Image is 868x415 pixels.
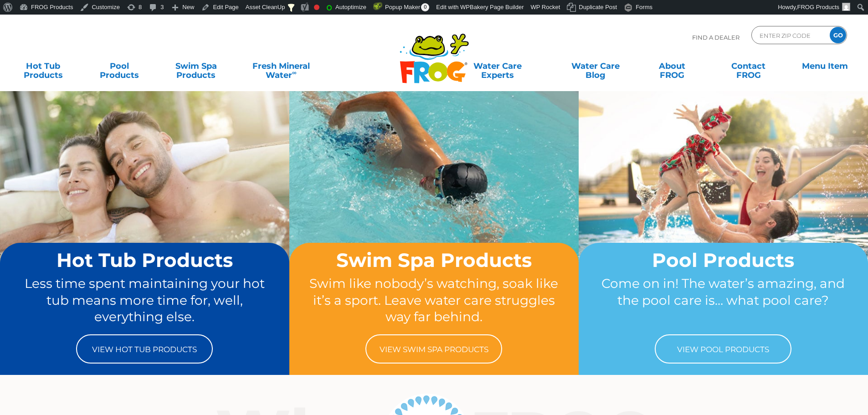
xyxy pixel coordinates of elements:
[561,57,629,75] a: Water CareBlog
[292,69,297,76] sup: ∞
[830,27,846,43] input: GO
[442,57,553,75] a: Water CareExperts
[17,250,272,271] h2: Hot Tub Products
[692,26,740,49] p: Find A Dealer
[314,5,319,10] div: Focus keyphrase not set
[365,334,502,364] a: View Swim Spa Products
[596,275,851,325] p: Come on in! The water’s amazing, and the pool care is… what pool care?
[797,4,839,10] span: FROG Products
[307,275,561,325] p: Swim like nobody’s watching, soak like it’s a sport. Leave water care struggles way far behind.
[579,91,868,307] img: home-banner-pool-short
[596,250,851,271] h2: Pool Products
[162,57,230,75] a: Swim SpaProducts
[714,57,782,75] a: ContactFROG
[421,3,429,11] span: 0
[76,334,213,364] a: View Hot Tub Products
[791,57,859,75] a: Menu Item
[9,57,77,75] a: Hot TubProducts
[17,275,272,325] p: Less time spent maintaining your hot tub means more time for, well, everything else.
[759,29,820,42] input: Zip Code Form
[239,57,324,75] a: Fresh MineralWater∞
[307,250,561,271] h2: Swim Spa Products
[86,57,154,75] a: PoolProducts
[289,91,579,307] img: home-banner-swim-spa-short
[638,57,706,75] a: AboutFROG
[655,334,791,364] a: View Pool Products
